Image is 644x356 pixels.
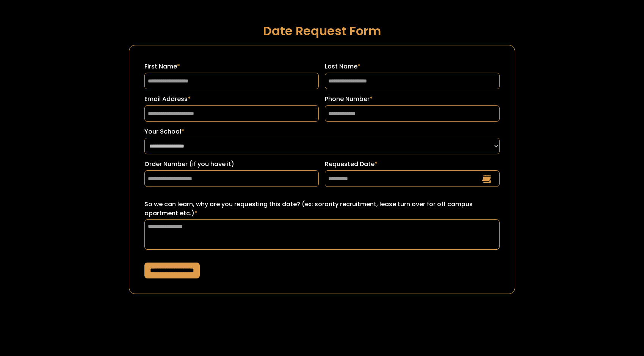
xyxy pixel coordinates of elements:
[325,62,500,71] label: Last Name
[325,95,500,104] label: Phone Number
[144,127,500,136] label: Your School
[144,200,500,218] label: So we can learn, why are you requesting this date? (ex: sorority recruitment, lease turn over for...
[129,24,515,37] h1: Date Request Form
[129,45,515,294] form: Request a Date Form
[144,62,319,71] label: First Name
[325,160,500,169] label: Requested Date
[144,160,319,169] label: Order Number (if you have it)
[144,95,319,104] label: Email Address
